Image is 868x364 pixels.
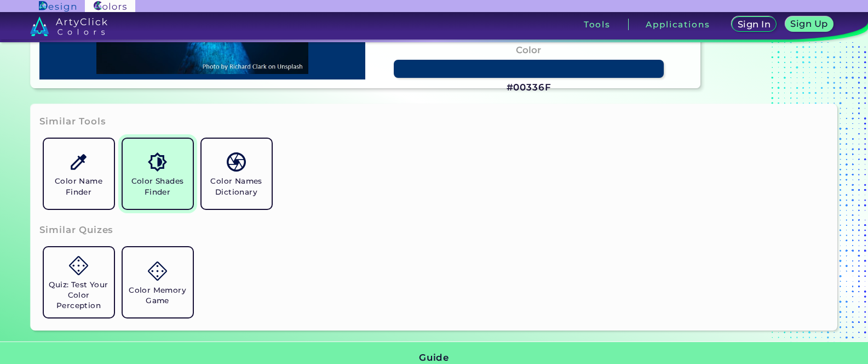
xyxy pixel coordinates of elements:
[148,152,167,172] img: icon_color_shades.svg
[39,115,106,128] h3: Similar Tools
[69,152,88,172] img: icon_color_name_finder.svg
[792,20,826,28] h5: Sign Up
[787,18,831,31] a: Sign Up
[516,42,541,58] h4: Color
[39,134,118,213] a: Color Name Finder
[197,134,276,213] a: Color Names Dictionary
[30,16,107,36] img: logo_artyclick_colors_white.svg
[646,20,710,29] h3: Applications
[69,256,88,275] img: icon_game.svg
[127,176,188,197] h5: Color Shades Finder
[734,18,774,31] a: Sign In
[39,1,76,12] img: ArtyClick Design logo
[227,152,246,172] img: icon_color_names_dictionary.svg
[127,285,188,306] h5: Color Memory Game
[48,176,110,197] h5: Color Name Finder
[39,243,118,322] a: Quiz: Test Your Color Perception
[118,243,197,322] a: Color Memory Game
[206,176,267,197] h5: Color Names Dictionary
[584,20,611,29] h3: Tools
[118,134,197,213] a: Color Shades Finder
[507,81,551,94] h3: #00336F
[148,261,167,281] img: icon_game.svg
[39,224,114,237] h3: Similar Quizes
[48,280,110,311] h5: Quiz: Test Your Color Perception
[739,20,769,29] h5: Sign In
